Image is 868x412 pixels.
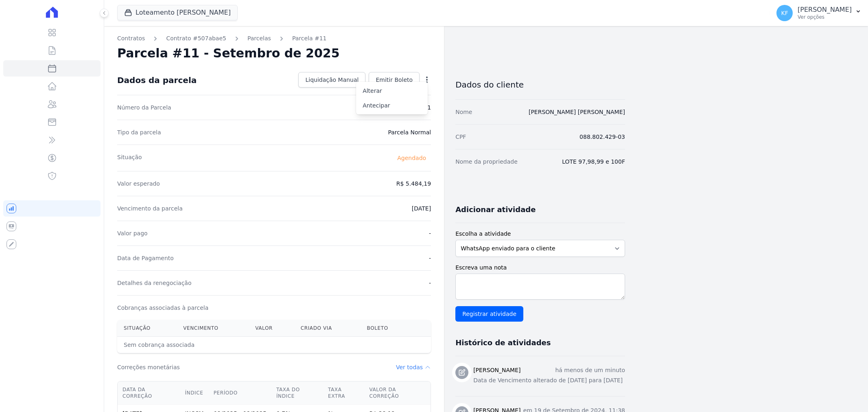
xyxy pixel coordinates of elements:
[376,76,413,84] span: Emitir Boleto
[455,205,536,215] h3: Adicionar atividade
[388,128,431,136] dd: Parcela Normal
[117,128,161,136] dt: Tipo da parcela
[323,381,364,405] th: Taxa extra
[781,10,788,16] span: KF
[117,34,145,43] a: Contratos
[798,6,852,14] p: [PERSON_NAME]
[117,363,180,371] h3: Correções monetárias
[117,279,192,287] dt: Detalhes da renegociação
[455,108,472,116] dt: Nome
[292,34,327,43] a: Parcela #11
[429,254,431,262] dd: -
[117,304,208,312] dt: Cobranças associadas à parcela
[166,34,226,43] a: Contrato #507abae5
[455,230,625,238] label: Escolha a atividade
[579,133,625,141] dd: 088.802.429-03
[180,381,208,405] th: Índice
[455,306,523,322] input: Registrar atividade
[429,229,431,237] dd: -
[798,14,852,20] p: Ver opções
[455,158,518,166] dt: Nome da propriedade
[455,338,551,348] h3: Histórico de atividades
[117,320,177,337] th: Situação
[356,83,428,98] a: Alterar
[117,34,431,43] nav: Breadcrumb
[117,229,148,237] dt: Valor pago
[361,320,412,337] th: Boleto
[249,320,294,337] th: Valor
[562,158,625,166] dd: LOTE 97,98,99 e 100F
[473,376,625,385] p: Data de Vencimento alterado de [DATE] para [DATE]
[364,381,431,405] th: Valor da correção
[429,279,431,287] dd: -
[298,72,365,88] a: Liquidação Manual
[555,366,625,375] p: há menos de um minuto
[529,109,625,115] a: [PERSON_NAME] [PERSON_NAME]
[396,363,431,371] dd: Ver todas
[117,254,174,262] dt: Data de Pagamento
[770,2,868,24] button: KF [PERSON_NAME] Ver opções
[455,133,466,141] dt: CPF
[412,204,431,213] dd: [DATE]
[473,366,520,375] h3: [PERSON_NAME]
[117,204,183,213] dt: Vencimento da parcela
[294,320,361,337] th: Criado via
[117,5,238,20] button: Loteamento [PERSON_NAME]
[117,46,340,61] h2: Parcela #11 - Setembro de 2025
[117,75,197,85] div: Dados da parcela
[177,320,249,337] th: Vencimento
[455,263,625,272] label: Escreva uma nota
[305,76,359,84] span: Liquidação Manual
[356,98,428,113] a: Antecipar
[396,180,431,188] dd: R$ 5.484,19
[392,153,431,163] span: Agendado
[117,153,142,163] dt: Situação
[118,381,180,405] th: Data da correção
[117,103,171,112] dt: Número da Parcela
[271,381,323,405] th: Taxa do índice
[117,337,361,353] th: Sem cobrança associada
[369,72,420,88] a: Emitir Boleto
[209,381,271,405] th: Período
[117,180,160,188] dt: Valor esperado
[247,34,271,43] a: Parcelas
[455,80,625,90] h3: Dados do cliente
